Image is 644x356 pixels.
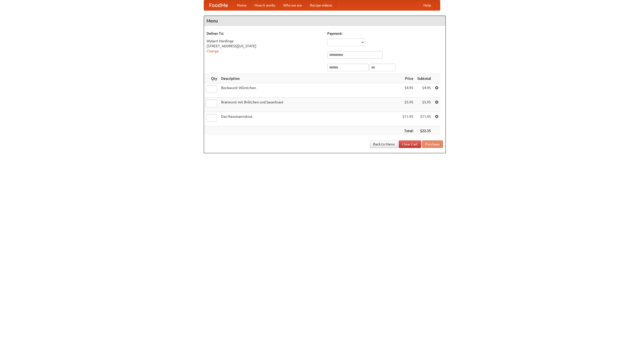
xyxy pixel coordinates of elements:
[400,98,415,112] td: $5.95
[251,0,279,10] a: How it works
[415,83,433,98] td: $4.95
[306,0,336,10] a: Recipe videos
[400,83,415,98] td: $4.95
[400,74,415,83] th: Price
[400,126,415,136] th: Total:
[219,83,400,98] td: Bockwurst Würstchen
[207,31,322,36] h5: Deliver To:
[415,112,433,126] td: $11.45
[207,49,219,53] a: Change
[204,0,233,10] a: FoodMe
[204,74,219,83] th: Qty
[207,44,322,49] div: [STREET_ADDRESS][US_STATE]
[219,112,400,126] td: Das Hausmannskost
[233,0,251,10] a: Home
[415,98,433,112] td: $5.95
[370,140,398,148] a: Back to Menu
[399,140,421,148] a: Clear Cart
[400,112,415,126] td: $11.45
[207,38,322,44] div: Wybert Hardinge
[279,0,306,10] a: Who we are
[415,74,433,83] th: Subtotal
[204,16,446,26] h4: Menu
[327,31,443,36] h5: Payment:
[422,140,443,148] button: Purchase
[219,74,400,83] th: Description
[219,98,400,112] td: Bratwurst mit Brötchen und Sauerkraut
[419,0,435,10] a: Help
[415,126,433,136] th: $22.35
